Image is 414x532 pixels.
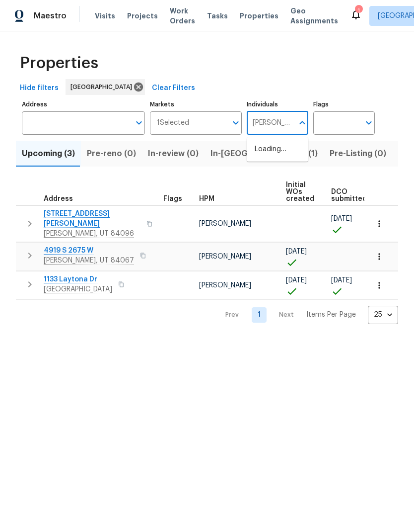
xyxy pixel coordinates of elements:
span: Properties [20,58,98,68]
span: Upcoming (3) [22,147,75,161]
label: Address [22,101,145,107]
button: Hide filters [16,79,63,97]
div: Loading… [247,137,308,162]
span: [DATE] [331,215,352,222]
span: [PERSON_NAME] [199,253,251,260]
span: Tasks [207,12,228,19]
span: Hide filters [20,82,59,94]
span: Address [44,195,73,202]
button: Close [295,116,309,130]
input: Search ... [247,111,293,135]
span: HPM [199,195,214,202]
span: Visits [95,11,115,21]
div: 25 [368,302,398,328]
span: Clear Filters [152,82,195,94]
span: [GEOGRAPHIC_DATA] [70,82,136,92]
nav: Pagination Navigation [216,306,398,324]
div: [GEOGRAPHIC_DATA] [66,79,145,95]
span: Maestro [34,11,67,21]
span: [DATE] [286,277,307,284]
span: In-[GEOGRAPHIC_DATA] (1) [210,147,318,161]
button: Open [132,116,146,130]
a: Goto page 1 [252,307,267,323]
button: Clear Filters [148,79,199,97]
label: Flags [313,101,375,107]
span: In-review (0) [148,147,199,161]
label: Individuals [247,101,308,107]
span: Projects [127,11,158,21]
span: Pre-Listing (0) [330,147,386,161]
span: Pre-reno (0) [87,147,136,161]
span: 1 Selected [157,119,189,127]
span: Work Orders [170,6,195,26]
span: Initial WOs created [286,181,314,202]
span: Flags [163,195,182,202]
button: Open [229,116,243,130]
p: Items Per Page [306,310,356,320]
button: Open [362,116,376,130]
span: [DATE] [286,248,307,255]
span: [DATE] [331,277,352,284]
span: [PERSON_NAME] [199,282,251,289]
span: [PERSON_NAME] [199,220,251,227]
span: DCO submitted [331,188,367,202]
span: Properties [240,11,278,21]
label: Markets [150,101,242,107]
span: Geo Assignments [290,6,338,26]
div: 1 [355,6,362,16]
